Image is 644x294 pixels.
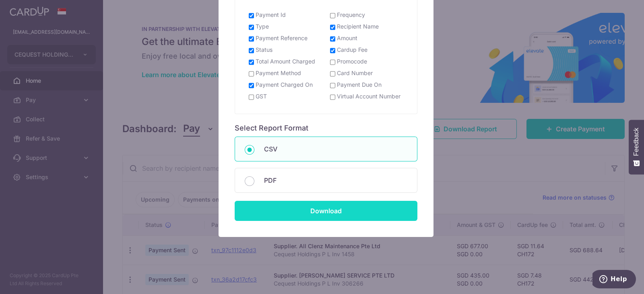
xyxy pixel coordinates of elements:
[337,57,367,65] label: Promocode
[264,144,407,154] p: CSV
[256,46,272,54] label: Status
[264,176,407,185] p: PDF
[256,34,308,42] label: Payment Reference
[256,69,301,77] label: Payment Method
[592,270,636,290] iframe: Opens a widget where you can find more information
[256,81,313,89] label: Payment Charged On
[235,201,417,221] input: Download
[629,120,644,174] button: Feedback - Show survey
[337,46,367,54] label: Cardup Fee
[337,34,357,42] label: Amount
[337,69,373,77] label: Card Number
[337,92,400,100] label: Virtual Account Number
[256,57,315,65] label: Total Amount Charged
[235,124,417,133] h6: Select Report Format
[337,22,379,31] label: Recipient Name
[337,81,382,89] label: Payment Due On
[633,128,640,156] span: Feedback
[256,92,267,100] label: GST
[337,11,365,19] label: Frequency
[256,11,286,19] label: Payment Id
[256,22,269,31] label: Type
